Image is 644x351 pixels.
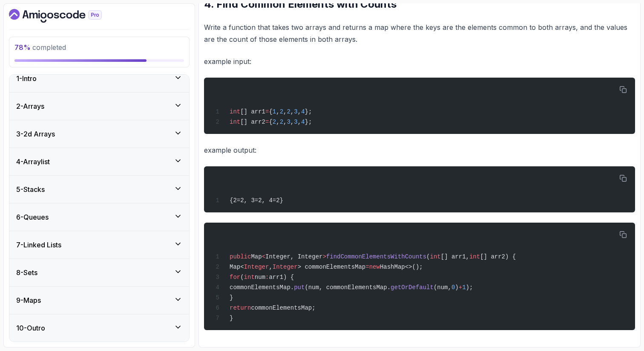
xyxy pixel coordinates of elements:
span: , [290,119,294,125]
span: Integer [244,264,269,270]
button: 10-Outro [9,314,189,342]
span: num [255,274,265,281]
span: int [244,274,255,281]
span: , [298,108,301,115]
span: > commonElementsMap [298,264,366,270]
h3: 6 - Queues [16,212,49,222]
button: 1-Intro [9,65,189,92]
span: = [365,264,369,270]
span: 0 [451,284,455,291]
span: 2 [280,119,283,125]
h3: 5 - Stacks [16,184,45,194]
span: ) [455,284,458,291]
span: [] arr2) { [480,253,516,260]
span: int [230,108,240,115]
span: new [369,264,380,270]
span: int [230,119,240,125]
span: 3 [287,119,290,125]
button: 6-Queues [9,203,189,231]
span: 78 % [14,43,31,52]
span: ( [240,274,244,281]
p: example input: [204,55,635,67]
span: (num, [434,284,451,291]
p: example output: [204,144,635,156]
span: : [265,274,269,281]
span: } [230,315,233,322]
span: = [265,119,269,125]
span: (num, commonElementsMap. [305,284,391,291]
span: Map< [230,264,244,270]
span: {2=2, 3=2, 4=2} [230,197,283,204]
span: [] arr2 [240,119,265,125]
span: completed [14,43,66,52]
span: [] arr1, [441,253,469,260]
span: return [230,305,251,311]
span: > [322,253,326,260]
span: int [469,253,480,260]
h3: 10 - Outro [16,323,45,333]
span: , [290,108,294,115]
button: 4-Arraylist [9,148,189,175]
span: [] arr1 [240,108,265,115]
span: }; [305,108,312,115]
span: ); [466,284,473,291]
h3: 9 - Maps [16,295,41,305]
span: arr1) { [269,274,294,281]
span: Integer, Integer [265,253,322,260]
span: 4 [301,119,305,125]
span: Map [251,253,262,260]
button: 2-Arrays [9,93,189,120]
span: = [265,108,269,115]
h3: 7 - Linked Lists [16,240,61,250]
button: 9-Maps [9,287,189,314]
span: 2 [273,119,276,125]
button: 5-Stacks [9,176,189,203]
span: public [230,253,251,260]
h3: 3 - 2d Arrays [16,129,55,139]
h3: 1 - Intro [16,73,37,84]
span: 2 [287,108,290,115]
span: commonElementsMap. [230,284,294,291]
span: findCommonElementsWithCounts [326,253,426,260]
span: put [294,284,305,291]
span: 1 [273,108,276,115]
span: commonElementsMap; [251,305,315,311]
span: < [262,253,265,260]
p: Write a function that takes two arrays and returns a map where the keys are the elements common t... [204,21,635,45]
h3: 8 - Sets [16,267,37,278]
span: }; [305,119,312,125]
span: , [276,119,279,125]
span: 2 [280,108,283,115]
span: , [298,119,301,125]
button: 3-2d Arrays [9,120,189,148]
span: + [459,284,462,291]
button: 7-Linked Lists [9,231,189,258]
a: Dashboard [9,9,121,23]
span: Integer [273,264,298,270]
span: 1 [462,284,466,291]
span: getOrDefault [391,284,434,291]
span: int [430,253,441,260]
span: , [276,108,279,115]
span: 3 [294,108,297,115]
span: { [269,119,272,125]
button: 8-Sets [9,259,189,286]
span: for [230,274,240,281]
span: HashMap<>(); [380,264,423,270]
span: , [283,119,287,125]
span: , [269,264,272,270]
span: 3 [294,119,297,125]
span: , [283,108,287,115]
span: { [269,108,272,115]
h3: 4 - Arraylist [16,157,50,167]
span: 4 [301,108,305,115]
span: } [230,294,233,301]
h3: 2 - Arrays [16,101,44,111]
span: ( [426,253,430,260]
